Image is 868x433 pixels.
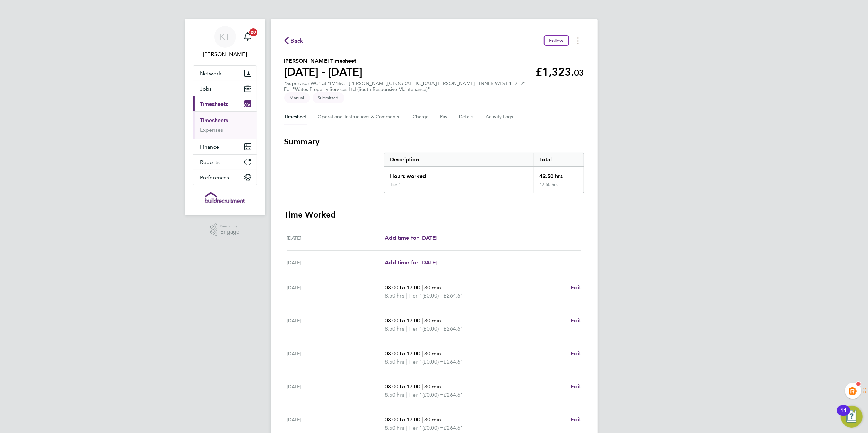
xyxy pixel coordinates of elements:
span: 30 min [424,416,441,423]
div: Summary [384,153,584,193]
span: | [422,317,423,324]
span: Back [291,37,303,45]
button: Follow [544,35,569,46]
div: [DATE] [287,416,385,432]
div: [DATE] [287,234,385,242]
a: Add time for [DATE] [385,234,437,242]
span: 20 [249,28,257,36]
div: [DATE] [287,284,385,300]
div: [DATE] [287,317,385,333]
span: | [406,391,407,398]
span: Jobs [200,85,212,92]
button: Timesheet [284,109,307,125]
span: Tier 1 [408,391,422,399]
span: | [422,284,423,291]
button: Network [193,66,257,81]
span: | [422,383,423,390]
button: Details [459,109,475,125]
button: Preferences [193,170,257,185]
button: Reports [193,155,257,170]
span: 08:00 to 17:00 [385,284,420,291]
span: | [406,358,407,365]
span: | [406,292,407,299]
a: Go to home page [193,192,257,203]
div: Description [384,153,534,166]
span: | [406,424,407,431]
span: 30 min [424,317,441,324]
span: 08:00 to 17:00 [385,350,420,357]
div: Tier 1 [390,182,401,187]
span: 8.50 hrs [385,292,404,299]
span: Add time for [DATE] [385,259,437,266]
h3: Time Worked [284,209,584,220]
span: Edit [571,317,581,324]
a: Expenses [200,127,223,133]
h2: [PERSON_NAME] Timesheet [284,57,363,65]
div: [DATE] [287,350,385,366]
span: Tier 1 [408,292,422,300]
a: Edit [571,350,581,358]
span: £264.61 [444,325,463,332]
a: 20 [241,26,254,48]
span: £264.61 [444,424,463,431]
div: 11 [840,411,847,419]
span: (£0.00) = [422,424,444,431]
span: 03 [574,68,584,78]
span: £264.61 [444,358,463,365]
span: 8.50 hrs [385,325,404,332]
span: (£0.00) = [422,391,444,398]
span: Follow [549,37,564,44]
button: Back [284,36,303,45]
span: Kiera Troutt [193,50,257,59]
span: Edit [571,383,581,390]
span: | [422,416,423,423]
span: (£0.00) = [422,292,444,299]
a: Add time for [DATE] [385,259,437,267]
nav: Main navigation [185,19,265,215]
span: Tier 1 [408,424,422,432]
span: 8.50 hrs [385,391,404,398]
span: 30 min [424,284,441,291]
button: Operational Instructions & Comments [318,109,402,125]
span: Edit [571,350,581,357]
div: "Supervisor WC" at "IM16C - [PERSON_NAME][GEOGRAPHIC_DATA][PERSON_NAME] - INNER WEST 1 DTD" [284,81,525,92]
span: 8.50 hrs [385,358,404,365]
a: KT[PERSON_NAME] [193,26,257,59]
a: Edit [571,416,581,424]
span: 08:00 to 17:00 [385,416,420,423]
span: Finance [200,144,219,150]
span: This timesheet was manually created. [284,92,310,103]
span: 08:00 to 17:00 [385,317,420,324]
button: Finance [193,139,257,154]
span: | [406,325,407,332]
span: KT [220,32,230,41]
span: Timesheets [200,101,228,107]
div: Hours worked [384,167,534,182]
span: Reports [200,159,220,165]
span: This timesheet is Submitted. [313,92,344,103]
span: Edit [571,416,581,423]
span: 30 min [424,350,441,357]
span: 08:00 to 17:00 [385,383,420,390]
div: 42.50 hrs [534,167,583,182]
div: [DATE] [287,259,385,267]
app-decimal: £1,323. [536,65,584,78]
button: Activity Logs [486,109,515,125]
button: Charge [413,109,429,125]
button: Pay [440,109,448,125]
span: | [422,350,423,357]
span: Powered by [220,223,239,229]
div: For "Wates Property Services Ltd (South Responsive Maintenance)" [284,86,525,92]
span: Preferences [200,174,230,181]
span: (£0.00) = [422,325,444,332]
span: (£0.00) = [422,358,444,365]
span: Tier 1 [408,325,422,333]
span: £264.61 [444,292,463,299]
a: Edit [571,383,581,391]
div: [DATE] [287,383,385,399]
span: 8.50 hrs [385,424,404,431]
div: Total [534,153,583,166]
span: 30 min [424,383,441,390]
div: 42.50 hrs [534,182,583,193]
a: Edit [571,317,581,325]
